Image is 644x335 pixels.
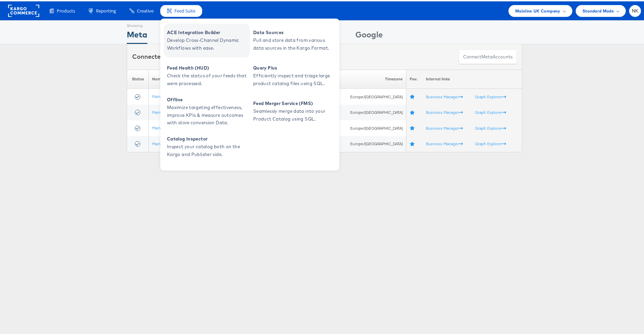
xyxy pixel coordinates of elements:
[164,129,250,162] a: Catalog Inspector Inspect your catalog both on the Kargo and Publisher side.
[127,68,149,87] th: Status
[253,27,334,35] span: Data Sources
[582,6,614,13] span: Standard Mode
[127,27,147,43] div: Meta
[339,135,406,151] td: Europe/[GEOGRAPHIC_DATA]
[253,71,334,86] span: Efficiently inspect and triage large product catalog files using SQL.
[475,93,506,98] a: Graph Explorer
[174,6,195,13] span: Feed Suite
[426,124,463,129] a: Business Manager
[132,51,207,60] div: Connected accounts
[167,102,248,125] span: Maximize targeting effectiveness, improve KPIs & measure outcomes with store conversion Data.
[253,98,334,106] span: Feed Merger Service (FMS)
[164,58,250,92] a: Feed Health (HUD) Check the status of your feeds that were processed.
[426,140,463,145] a: Business Manager
[167,35,248,51] span: Develop Cross-Channel Dynamic Workflows with ease.
[250,58,336,92] a: Query Plus Efficiently inspect and triage large product catalog files using SQL.
[152,124,226,129] a: Mainline Menswear [GEOGRAPHIC_DATA]
[167,63,248,71] span: Feed Health (HUD)
[253,106,334,122] span: Seamlessly merge data into your Product Catalog using SQL.
[250,22,336,56] a: Data Sources Pull and store data from various data sources in the Kargo Format.
[339,119,406,135] td: Europe/[GEOGRAPHIC_DATA]
[152,93,187,98] a: Mainline Menswear
[339,103,406,119] td: Europe/[GEOGRAPHIC_DATA]
[475,140,506,145] a: Graph Explorer
[250,93,336,127] a: Feed Merger Service (FMS) Seamlessly merge data into your Product Catalog using SQL.
[149,68,268,87] th: Name
[152,108,226,113] a: Mainline Menswear [GEOGRAPHIC_DATA]
[475,124,506,129] a: Graph Explorer
[57,6,75,13] span: Products
[167,95,248,102] span: Offline
[164,93,250,127] a: Offline Maximize targeting effectiveness, improve KPIs & measure outcomes with store conversion D...
[339,68,406,87] th: Timezone
[475,108,506,113] a: Graph Explorer
[152,140,235,145] a: Mainline Menswear US & [GEOGRAPHIC_DATA]
[167,27,248,35] span: ACE Integration Builder
[515,6,560,13] span: Mainline UK Company
[481,52,493,59] span: meta
[253,63,334,71] span: Query Plus
[167,141,248,157] span: Inspect your catalog both on the Kargo and Publisher side.
[355,27,383,43] div: Google
[167,71,248,86] span: Check the status of your feeds that were processed.
[426,108,463,113] a: Business Manager
[96,6,116,13] span: Reporting
[167,134,248,141] span: Catalog Inspector
[253,35,334,51] span: Pull and store data from various data sources in the Kargo Format.
[164,22,250,56] a: ACE Integration Builder Develop Cross-Channel Dynamic Workflows with ease.
[127,19,147,27] div: Showing
[632,7,639,12] span: NK
[137,6,153,13] span: Creative
[459,48,517,63] button: ConnectmetaAccounts
[339,87,406,103] td: Europe/[GEOGRAPHIC_DATA]
[426,93,463,98] a: Business Manager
